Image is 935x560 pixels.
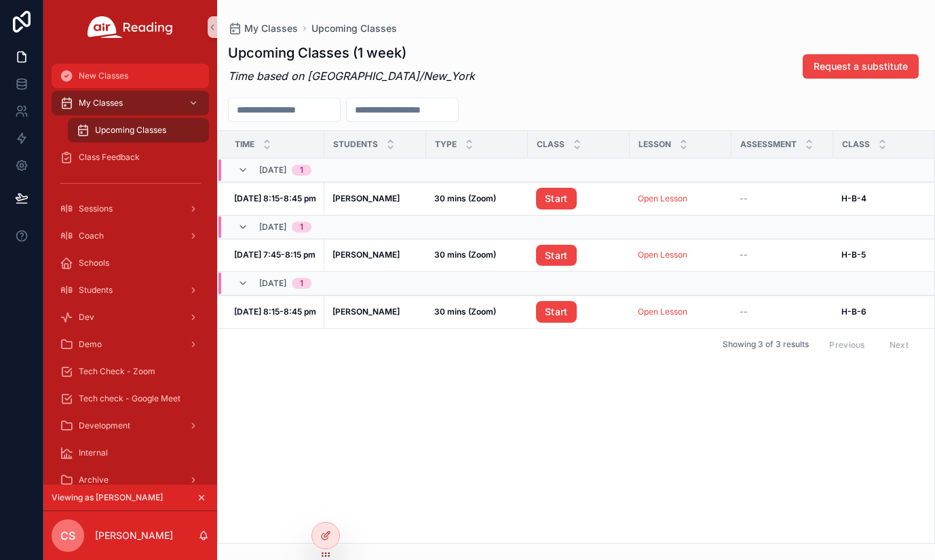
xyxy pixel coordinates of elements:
[841,249,866,260] strong: H-B-5
[52,414,209,438] a: Development
[234,249,316,260] a: [DATE] 7:45-8:15 pm
[52,332,209,357] a: Demo
[259,278,286,289] span: [DATE]
[79,420,130,431] span: Development
[434,306,496,317] strong: 30 mins (Zoom)
[740,249,748,260] span: --
[52,251,209,275] a: Schools
[228,43,475,62] h1: Upcoming Classes (1 week)
[79,258,109,268] span: Schools
[234,306,316,317] a: [DATE] 8:15-8:45 pm
[536,188,577,209] a: Start
[52,278,209,302] a: Students
[638,249,687,260] a: Open Lesson
[234,193,316,203] strong: [DATE] 8:15-8:45 pm
[259,165,286,176] span: [DATE]
[434,249,520,260] a: 30 mins (Zoom)
[52,386,209,411] a: Tech check - Google Meet
[333,139,378,150] span: Students
[259,222,286,233] span: [DATE]
[841,306,927,317] a: H-B-6
[638,306,687,317] a: Open Lesson
[43,54,217,485] div: scrollable content
[300,165,303,176] div: 1
[434,193,520,204] a: 30 mins (Zoom)
[79,203,113,214] span: Sessions
[537,139,565,150] span: Class
[536,301,577,323] a: Start
[814,60,908,73] span: Request a substitute
[536,245,577,266] a: Start
[95,125,166,136] span: Upcoming Classes
[60,527,75,544] span: CS
[311,22,397,35] a: Upcoming Classes
[52,91,209,115] a: My Classes
[536,301,622,323] a: Start
[52,197,209,221] a: Sessions
[52,224,209,248] a: Coach
[52,492,163,503] span: Viewing as [PERSON_NAME]
[52,305,209,329] a: Dev
[536,245,622,266] a: Start
[52,468,209,492] a: Archive
[95,529,173,542] p: [PERSON_NAME]
[332,193,400,203] strong: [PERSON_NAME]
[79,98,123,108] span: My Classes
[332,249,418,260] a: [PERSON_NAME]
[79,475,109,485] span: Archive
[434,306,520,317] a: 30 mins (Zoom)
[79,393,180,404] span: Tech check - Google Meet
[234,249,316,260] strong: [DATE] 7:45-8:15 pm
[79,152,140,163] span: Class Feedback
[79,71,128,81] span: New Classes
[740,193,748,204] span: --
[841,249,927,260] a: H-B-5
[740,306,748,317] span: --
[52,145,209,169] a: Class Feedback
[68,118,209,142] a: Upcoming Classes
[79,285,113,296] span: Students
[842,139,870,150] span: Class
[52,441,209,465] a: Internal
[235,139,254,150] span: Time
[740,306,825,317] a: --
[332,249,400,260] strong: [PERSON_NAME]
[234,193,316,204] a: [DATE] 8:15-8:45 pm
[52,64,209,88] a: New Classes
[740,249,825,260] a: --
[79,339,102,350] span: Demo
[434,249,496,260] strong: 30 mins (Zoom)
[638,139,671,150] span: Lesson
[300,222,303,233] div: 1
[79,447,108,458] span: Internal
[638,306,723,317] a: Open Lesson
[244,22,298,35] span: My Classes
[638,193,687,203] a: Open Lesson
[79,231,104,241] span: Coach
[803,54,919,79] button: Request a substitute
[52,359,209,384] a: Tech Check - Zoom
[234,306,316,317] strong: [DATE] 8:15-8:45 pm
[723,339,809,350] span: Showing 3 of 3 results
[88,16,173,38] img: App logo
[841,306,866,317] strong: H-B-6
[536,188,622,209] a: Start
[228,69,475,83] em: Time based on [GEOGRAPHIC_DATA]/New_York
[435,139,457,150] span: Type
[300,278,303,289] div: 1
[79,366,155,377] span: Tech Check - Zoom
[740,193,825,204] a: --
[638,193,723,204] a: Open Lesson
[228,22,298,35] a: My Classes
[332,306,400,317] strong: [PERSON_NAME]
[841,193,866,203] strong: H-B-4
[79,312,94,323] span: Dev
[638,249,723,260] a: Open Lesson
[841,193,927,204] a: H-B-4
[332,306,418,317] a: [PERSON_NAME]
[740,139,797,150] span: Assessment
[434,193,496,203] strong: 30 mins (Zoom)
[332,193,418,204] a: [PERSON_NAME]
